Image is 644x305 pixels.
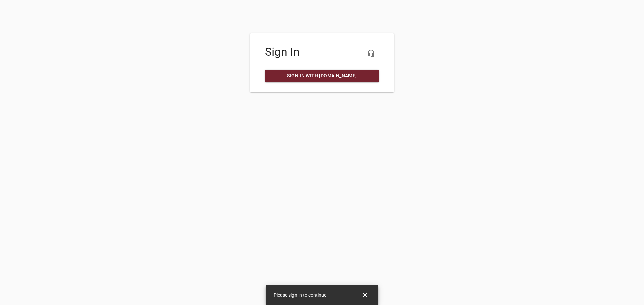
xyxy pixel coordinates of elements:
[363,45,379,61] button: Live Chat
[265,70,379,82] a: Sign in with [DOMAIN_NAME]
[357,287,373,303] button: Close
[274,292,328,298] span: Please sign in to continue.
[265,45,379,59] h4: Sign In
[270,72,374,80] span: Sign in with [DOMAIN_NAME]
